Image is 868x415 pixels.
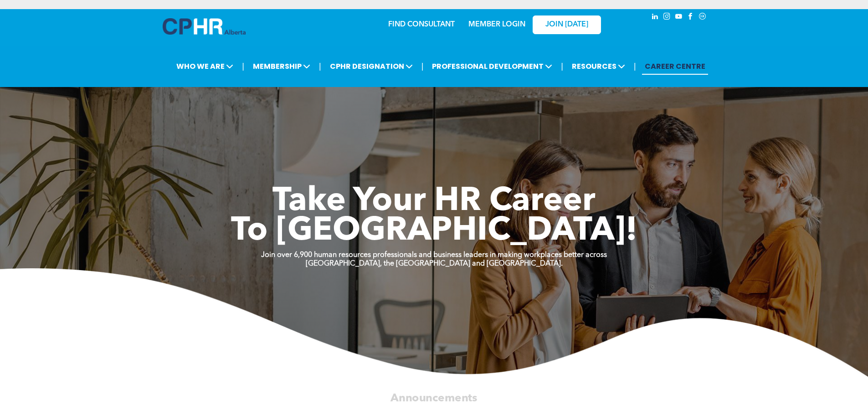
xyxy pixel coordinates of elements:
strong: [GEOGRAPHIC_DATA], the [GEOGRAPHIC_DATA] and [GEOGRAPHIC_DATA]. [306,260,563,267]
li: | [319,57,321,76]
span: Announcements [390,393,477,404]
li: | [421,57,424,76]
a: youtube [674,11,684,24]
a: instagram [662,11,672,24]
span: PROFESSIONAL DEVELOPMENT [429,58,555,75]
a: Social network [698,11,708,24]
img: A blue and white logo for cp alberta [163,18,246,35]
span: Take Your HR Career [272,185,596,218]
strong: Join over 6,900 human resources professionals and business leaders in making workplaces better ac... [261,251,607,259]
a: CAREER CENTRE [642,58,708,75]
a: linkedin [650,11,660,24]
span: MEMBERSHIP [250,58,313,75]
span: RESOURCES [569,58,628,75]
a: FIND CONSULTANT [388,21,455,28]
a: JOIN [DATE] [533,15,601,34]
span: CPHR DESIGNATION [327,58,416,75]
span: JOIN [DATE] [545,20,588,29]
span: To [GEOGRAPHIC_DATA]! [231,215,637,248]
a: facebook [686,11,696,24]
li: | [561,57,563,76]
li: | [634,57,636,76]
a: MEMBER LOGIN [468,21,525,28]
span: WHO WE ARE [174,58,236,75]
li: | [242,57,244,76]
